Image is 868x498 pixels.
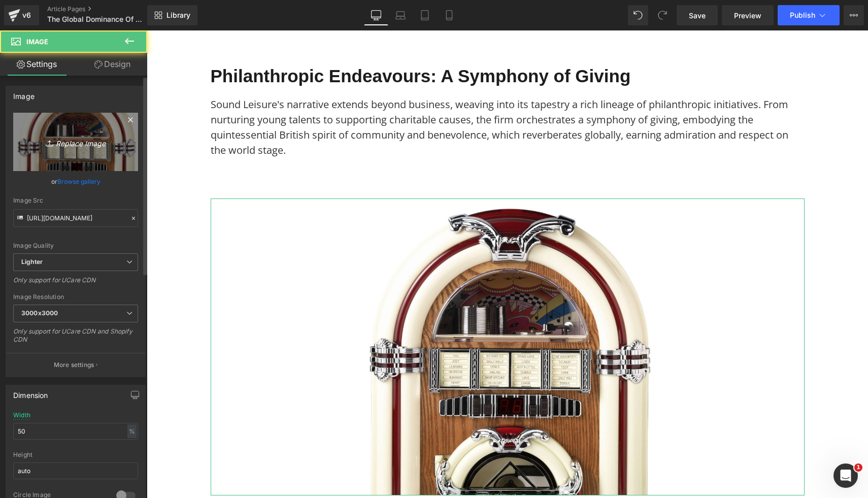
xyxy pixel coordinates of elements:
div: Dimension [13,385,48,400]
div: Image Quality [13,242,138,249]
a: Laptop [388,5,413,25]
div: Only support for UCare CDN [13,276,138,291]
div: or [13,176,138,187]
input: auto [13,462,138,479]
span: 1 [854,463,862,472]
button: Publish [778,5,840,25]
a: Design [76,53,149,76]
div: Image [13,86,35,101]
button: Redo [652,5,673,25]
span: Save [689,10,706,21]
span: Library [166,11,190,20]
a: Browse gallery [57,173,101,190]
div: % [127,424,137,438]
input: auto [13,423,138,440]
span: Image [26,38,48,46]
span: Publish [790,11,815,19]
a: Article Pages [47,5,164,13]
button: Undo [628,5,648,25]
button: More settings [6,353,145,377]
a: Tablet [413,5,437,25]
p: More settings [54,360,94,370]
b: Lighter [21,258,43,265]
p: Sound Leisure's narrative extends beyond business, weaving into its tapestry a rich lineage of ph... [64,67,658,127]
a: Desktop [364,5,388,25]
input: Link [13,209,138,227]
iframe: Intercom live chat [833,463,858,488]
div: Image Resolution [13,293,138,301]
i: Replace Image [35,136,116,148]
div: v6 [20,9,33,22]
a: New Library [147,5,197,25]
button: More [844,5,864,25]
span: The Global Dominance Of Sound Leisure Jukeboxes [47,15,145,23]
div: Width [13,412,30,419]
a: v6 [4,5,39,25]
span: Preview [734,10,761,21]
div: Only support for UCare CDN and Shopify CDN [13,327,138,350]
b: 3000x3000 [21,309,58,317]
div: Image Src [13,197,138,204]
h2: Philanthropic Endeavours: A Symphony of Giving [64,35,658,56]
a: Preview [722,5,774,25]
div: Height [13,451,138,458]
a: Mobile [437,5,461,25]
